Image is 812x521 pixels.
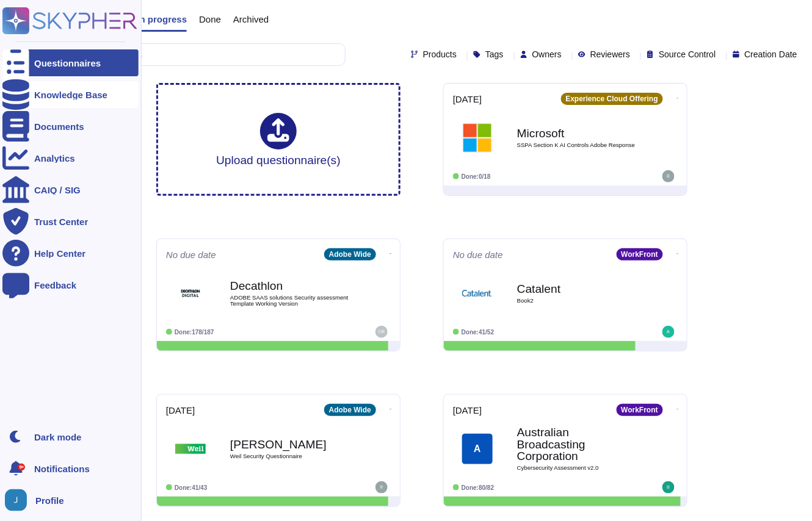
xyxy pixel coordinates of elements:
[462,329,494,336] span: Done: 41/52
[2,271,139,298] a: Feedback
[34,90,107,99] div: Knowledge Base
[166,406,195,415] span: [DATE]
[324,404,376,416] div: Adobe Wide
[453,250,503,259] span: No due date
[199,15,221,24] span: Done
[175,329,214,336] span: Done: 178/187
[561,93,663,105] div: Experience Cloud Offering
[2,113,139,140] a: Documents
[462,173,491,180] span: Done: 0/18
[34,185,81,195] div: CAIQ / SIG
[423,50,457,59] span: Products
[517,128,639,139] b: Microsoft
[175,434,206,464] img: Logo
[34,249,85,258] div: Help Center
[18,464,25,471] div: 9+
[230,439,352,450] b: [PERSON_NAME]
[34,464,90,473] span: Notifications
[34,122,84,131] div: Documents
[462,434,493,464] div: A
[453,406,482,415] span: [DATE]
[34,59,101,68] div: Questionnaires
[34,154,75,163] div: Analytics
[34,433,82,442] div: Dark mode
[230,453,352,459] span: Weil Security Questionnaire
[745,50,797,59] span: Creation Date
[35,496,64,505] span: Profile
[34,217,88,226] div: Trust Center
[48,44,345,65] input: Search by keywords
[2,145,139,171] a: Analytics
[166,250,216,259] span: No due date
[175,278,206,309] img: Logo
[517,426,639,462] b: Australian Broadcasting Corporation
[375,481,388,494] img: user
[175,484,207,491] span: Done: 41/43
[34,281,76,290] div: Feedback
[617,248,663,260] div: WorkFront
[532,50,562,59] span: Owners
[517,142,639,148] span: SSPA Section K AI Controls Adobe Response
[662,170,675,182] img: user
[137,15,187,24] span: In progress
[2,49,139,76] a: Questionnaires
[5,489,27,511] img: user
[230,295,352,306] span: ADOBE SAAS solutions Security assessment Template Working Version
[375,326,388,338] img: user
[517,283,639,295] b: Catalent
[2,487,35,514] button: user
[659,50,716,59] span: Source Control
[485,50,504,59] span: Tags
[662,481,675,494] img: user
[453,95,482,104] span: [DATE]
[2,176,139,203] a: CAIQ / SIG
[462,484,494,491] span: Done: 80/82
[462,278,493,309] img: Logo
[517,465,639,471] span: Cybersecurity Assessment v2.0
[462,123,493,153] img: Logo
[233,15,269,24] span: Archived
[216,113,341,166] div: Upload questionnaire(s)
[590,50,630,59] span: Reviewers
[617,404,663,416] div: WorkFront
[2,240,139,267] a: Help Center
[324,248,376,260] div: Adobe Wide
[517,298,639,304] span: Book2
[2,208,139,235] a: Trust Center
[230,280,352,292] b: Decathlon
[662,326,675,338] img: user
[2,81,139,108] a: Knowledge Base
